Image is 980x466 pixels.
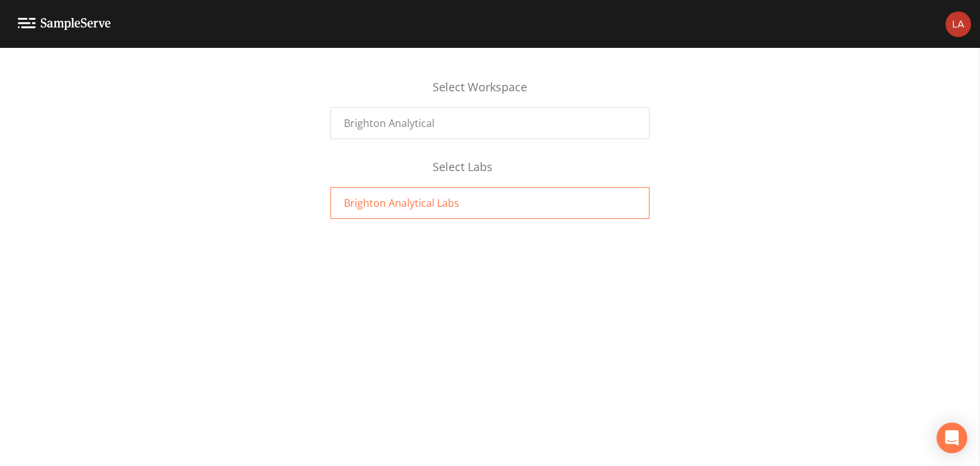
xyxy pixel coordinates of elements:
[18,18,111,30] img: logo
[330,187,650,219] a: Brighton Analytical Labs
[330,158,650,187] div: Select Labs
[330,107,650,139] a: Brighton Analytical
[344,116,434,131] span: Brighton Analytical
[344,195,459,211] span: Brighton Analytical Labs
[937,423,967,453] div: Open Intercom Messenger
[946,11,971,37] img: bd2ccfa184a129701e0c260bc3a09f9b
[330,79,650,107] div: Select Workspace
